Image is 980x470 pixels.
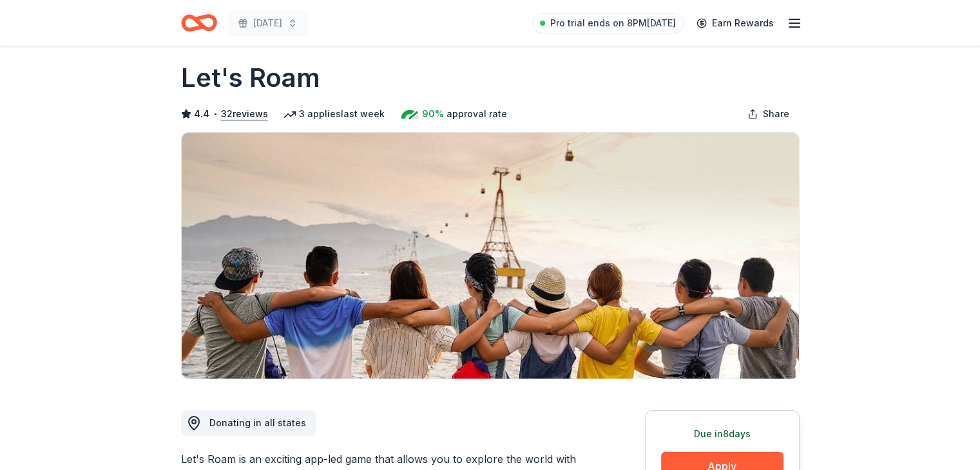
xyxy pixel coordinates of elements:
button: 32reviews [221,106,268,122]
span: • [213,109,217,119]
span: Pro trial ends on 8PM[DATE] [550,15,676,31]
span: approval rate [447,106,507,122]
h1: Let's Roam [181,60,320,96]
span: [DATE] [253,15,282,31]
div: 3 applies last week [283,106,385,122]
span: 90% [422,106,444,122]
button: [DATE] [227,10,308,36]
a: Earn Rewards [689,12,782,35]
div: Due in 8 days [661,426,783,442]
a: Pro trial ends on 8PM[DATE] [532,13,684,33]
button: Share [737,101,800,127]
img: Image for Let's Roam [182,133,799,379]
a: Home [181,8,217,38]
span: Donating in all states [209,417,306,428]
span: 4.4 [194,106,209,122]
span: Share [763,106,789,122]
